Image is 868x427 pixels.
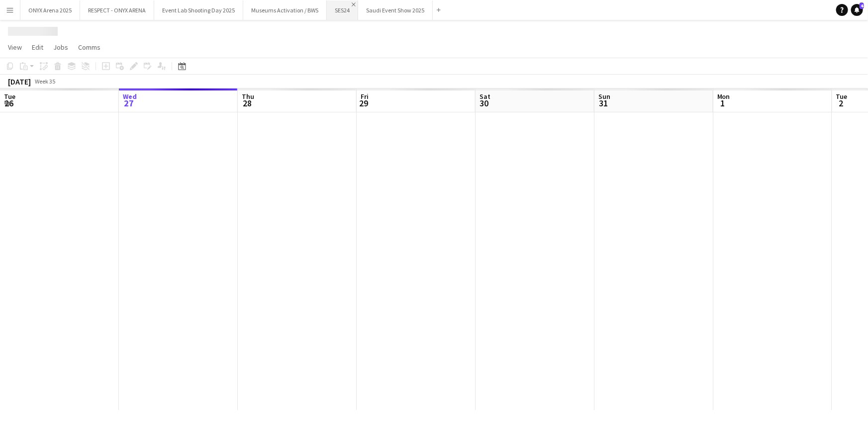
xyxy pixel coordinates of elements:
[28,41,47,54] a: Edit
[80,0,154,20] button: RESPECT - ONYX ARENA
[598,92,610,101] span: Sun
[327,0,358,20] button: SES24
[74,41,104,54] a: Comms
[78,43,100,52] span: Comms
[860,2,864,9] span: 4
[123,92,137,101] span: Wed
[597,97,610,109] span: 31
[20,0,80,20] button: ONYX Arena 2025
[121,97,137,109] span: 27
[49,41,72,54] a: Jobs
[8,43,22,52] span: View
[478,97,490,109] span: 30
[8,77,31,86] div: [DATE]
[32,43,43,52] span: Edit
[242,92,254,101] span: Thu
[361,92,369,101] span: Fri
[154,0,243,20] button: Event Lab Shooting Day 2025
[717,92,730,101] span: Mon
[4,41,26,54] a: View
[358,0,433,20] button: Saudi Event Show 2025
[835,97,848,109] span: 2
[836,92,848,101] span: Tue
[480,92,490,101] span: Sat
[240,97,254,109] span: 28
[243,0,327,20] button: Museums Activation / BWS
[33,78,58,85] span: Week 35
[4,92,15,101] span: Tue
[716,97,730,109] span: 1
[359,97,369,109] span: 29
[2,97,15,109] span: 26
[851,4,863,16] a: 4
[53,43,68,52] span: Jobs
